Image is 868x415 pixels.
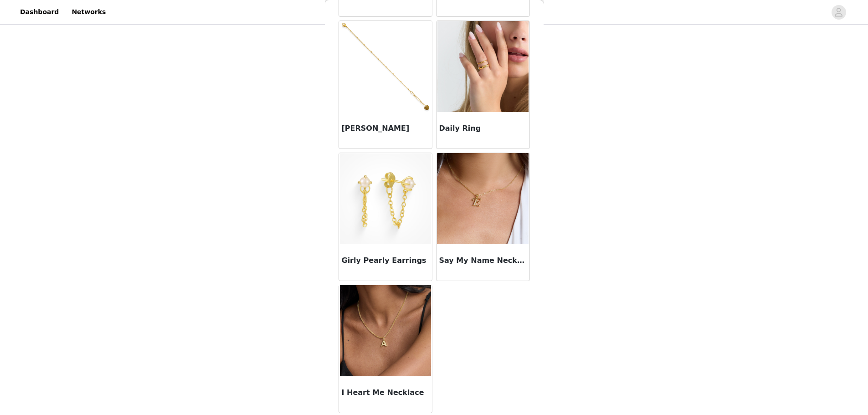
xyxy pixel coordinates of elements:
h3: I Heart Me Necklace [342,387,429,398]
div: avatar [834,5,843,20]
a: Networks [66,2,111,22]
img: Daily Ring [437,21,529,112]
img: I Heart Me Necklace [340,285,431,376]
h3: Daily Ring [439,123,527,134]
h3: [PERSON_NAME] [342,123,429,134]
h3: Girly Pearly Earrings [342,255,429,266]
h3: Say My Name Necklace [439,255,527,266]
img: Say My Name Necklace [437,153,528,244]
a: Dashboard [15,2,64,22]
img: Girly Pearly Earrings [340,153,431,244]
img: Gabriella Bracelet [340,21,431,112]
